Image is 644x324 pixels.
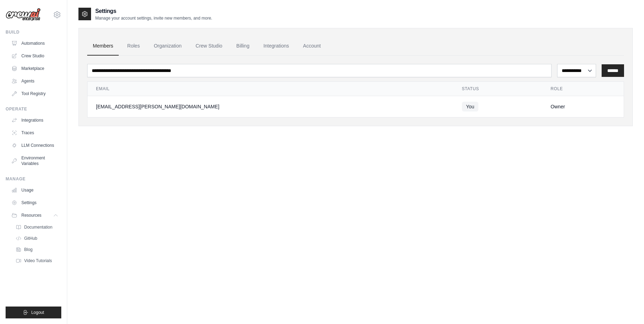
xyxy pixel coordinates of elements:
span: GitHub [24,236,37,241]
a: Agents [8,75,61,87]
a: Integrations [8,115,61,126]
a: Account [297,37,326,56]
a: Tool Registry [8,88,61,99]
a: Blog [13,245,61,254]
a: Marketplace [8,63,61,74]
a: Crew Studio [190,37,228,56]
th: Email [88,82,453,96]
a: Billing [231,37,255,56]
span: Blog [24,247,33,252]
div: Operate [6,106,61,112]
a: Automations [8,38,61,49]
th: Status [453,82,542,96]
a: Roles [122,37,145,56]
a: GitHub [13,233,61,243]
div: Owner [550,103,615,110]
a: Settings [8,197,61,208]
img: Logo [6,8,41,21]
a: LLM Connections [8,140,61,151]
span: Documentation [24,224,53,230]
h2: Settings [95,7,212,15]
a: Members [87,37,119,56]
span: Resources [21,213,41,218]
a: Integrations [258,37,295,56]
th: Role [542,82,624,96]
a: Documentation [13,222,61,232]
p: Manage your account settings, invite new members, and more. [95,15,212,21]
button: Resources [8,210,61,221]
span: You [462,102,479,111]
div: [EMAIL_ADDRESS][PERSON_NAME][DOMAIN_NAME] [96,103,445,110]
div: Manage [6,176,61,182]
span: Video Tutorials [24,258,52,264]
a: Crew Studio [8,50,61,62]
a: Environment Variables [8,152,61,169]
div: Build [6,29,61,35]
a: Organization [148,37,187,56]
button: Logout [6,307,61,318]
a: Video Tutorials [13,256,61,266]
a: Usage [8,185,61,196]
span: Logout [31,310,44,315]
a: Traces [8,127,61,138]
